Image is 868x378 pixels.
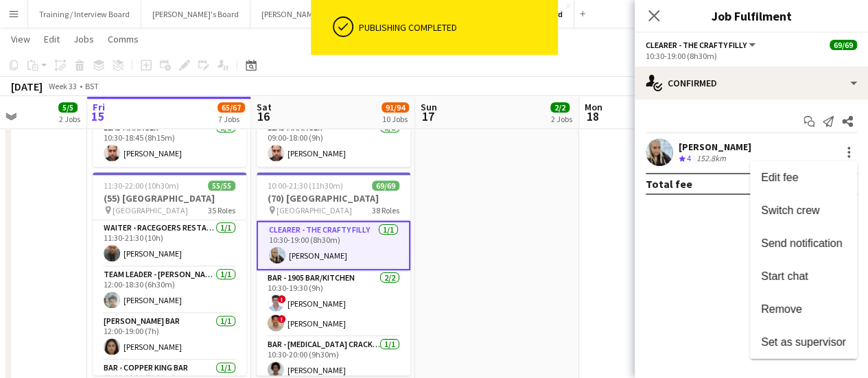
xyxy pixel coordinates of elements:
span: Edit fee [761,172,798,183]
span: Start chat [761,270,808,282]
button: Switch crew [750,194,857,227]
span: Send notification [761,237,842,249]
div: Publishing completed [359,21,552,34]
button: Start chat [750,260,857,293]
span: Switch crew [761,204,819,216]
span: Set as supervisor [761,336,846,348]
button: Edit fee [750,161,857,194]
button: Set as supervisor [750,326,857,359]
span: Remove [761,303,802,315]
button: Send notification [750,227,857,260]
button: Remove [750,293,857,326]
